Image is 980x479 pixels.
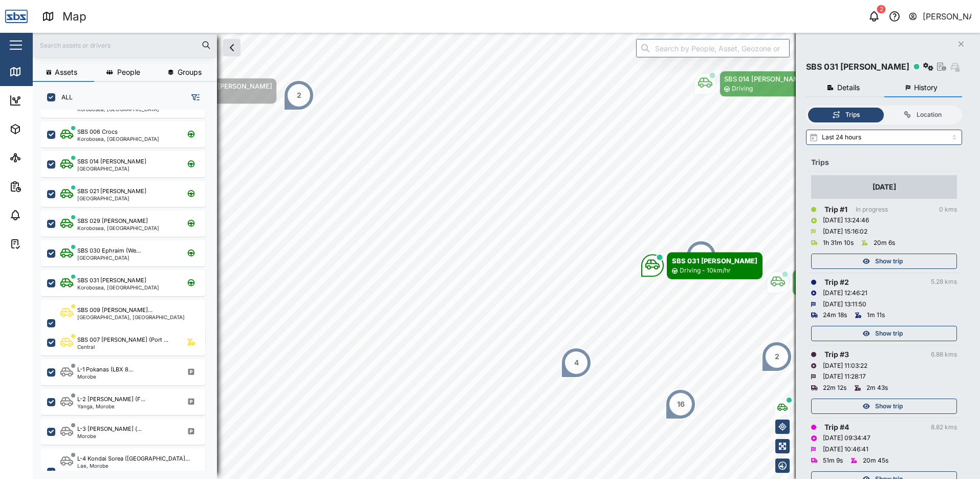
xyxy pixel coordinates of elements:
div: 20m 45s [863,456,888,466]
div: 2 [877,5,886,13]
div: SBS 026 [PERSON_NAME] [189,81,272,91]
div: 1m 11s [867,310,885,320]
div: Korobosea, [GEOGRAPHIC_DATA] [77,136,159,141]
div: Trip # 2 [824,277,849,288]
div: grid [41,110,216,471]
div: Trips [845,110,860,120]
div: [DATE] [873,181,896,193]
div: Assets [27,123,58,135]
div: Map marker [665,389,696,420]
div: SBS 009 [PERSON_NAME]... [77,306,153,315]
div: [PERSON_NAME] [923,10,972,23]
button: [PERSON_NAME] [908,9,972,24]
button: Show trip [811,254,957,269]
div: SBS 021 [PERSON_NAME] [77,187,146,196]
div: Map marker [561,347,592,378]
div: Map marker [284,80,314,111]
div: Map marker [767,269,883,296]
div: L-3 [PERSON_NAME] (... [77,425,142,433]
div: Korobosea, [GEOGRAPHIC_DATA] [77,285,159,290]
div: Lae, Morobe [77,463,190,468]
div: SBS 029 [PERSON_NAME] [77,217,148,225]
div: SBS 031 [PERSON_NAME] [672,256,757,266]
div: SBS 014 [PERSON_NAME] [77,157,146,166]
div: [GEOGRAPHIC_DATA] [77,166,146,171]
div: 2 [775,351,779,362]
input: Select range [806,130,962,145]
div: Tasks [27,238,55,249]
div: Morobe [77,374,133,379]
div: 5 [699,250,704,261]
div: 6.88 kms [931,350,957,360]
div: 16 [677,399,685,410]
div: [DATE] 10:46:41 [823,445,868,454]
div: Trip # 4 [824,422,849,433]
div: L-4 Kondai Sorea ([GEOGRAPHIC_DATA]... [77,454,190,463]
div: SBS 007 [PERSON_NAME] (Port ... [77,336,168,344]
div: SBS 030 Ephraim (We... [77,246,141,255]
input: Search by People, Asset, Geozone or Place [636,39,790,57]
div: [GEOGRAPHIC_DATA], [GEOGRAPHIC_DATA] [77,315,185,320]
div: Map [27,66,50,77]
div: [DATE] 13:11:50 [823,300,866,309]
div: Trips [811,157,957,168]
div: L-2 [PERSON_NAME] (F... [77,395,145,404]
div: Map [62,8,86,26]
div: L-1 Pokanas (LBX 8... [77,365,133,374]
div: [GEOGRAPHIC_DATA] [77,255,141,260]
div: [DATE] 13:24:46 [823,216,869,225]
div: Map marker [694,71,811,97]
div: Alarms [27,210,58,221]
label: ALL [55,93,73,101]
button: Show trip [811,399,957,414]
span: History [914,84,938,91]
div: 1h 31m 10s [823,238,854,248]
span: Details [837,84,860,91]
span: Show trip [875,254,903,268]
div: [DATE] 09:34:47 [823,433,870,443]
div: Korobosea, [GEOGRAPHIC_DATA] [77,107,159,112]
div: Sites [27,152,51,163]
div: Map marker [686,240,716,271]
div: 20m 6s [874,238,895,248]
img: Main Logo [5,5,28,28]
div: SBS 006 Crocs [77,128,118,136]
div: Driving [732,84,753,94]
div: 51m 9s [823,456,843,466]
div: Trip # 3 [824,349,849,360]
div: In progress [856,205,888,215]
div: Trip # 1 [824,204,847,215]
div: [DATE] 11:28:17 [823,372,866,382]
div: Central [77,344,168,349]
div: Morobe [77,433,142,439]
div: [DATE] 15:16:02 [823,227,867,237]
div: 22m 12s [823,383,846,393]
input: Search assets or drivers [39,37,211,53]
span: People [117,69,140,76]
div: 2m 43s [866,383,888,393]
div: Driving - 10km/hr [680,266,731,276]
span: Show trip [875,326,903,341]
div: [DATE] 11:03:22 [823,361,867,371]
div: Map marker [159,78,277,104]
div: SBS 031 [PERSON_NAME] [806,60,909,73]
div: Map marker [641,252,763,279]
div: Map marker [761,341,792,372]
span: Show trip [875,399,903,413]
button: Show trip [811,326,957,341]
div: Location [917,110,942,120]
div: SBS 014 [PERSON_NAME] [724,74,806,84]
canvas: Map [33,33,980,479]
div: Korobosea, [GEOGRAPHIC_DATA] [77,225,159,231]
span: Assets [55,69,77,76]
div: 4 [574,357,579,368]
div: Dashboard [27,95,73,106]
div: 24m 18s [823,310,847,320]
div: [DATE] 12:46:21 [823,288,867,298]
div: SBS 031 [PERSON_NAME] [77,276,146,285]
div: Yanga, Morobe [77,404,145,409]
span: Groups [178,69,202,76]
div: 0 kms [939,205,957,215]
div: 8.82 kms [931,423,957,432]
div: [GEOGRAPHIC_DATA] [77,196,146,201]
